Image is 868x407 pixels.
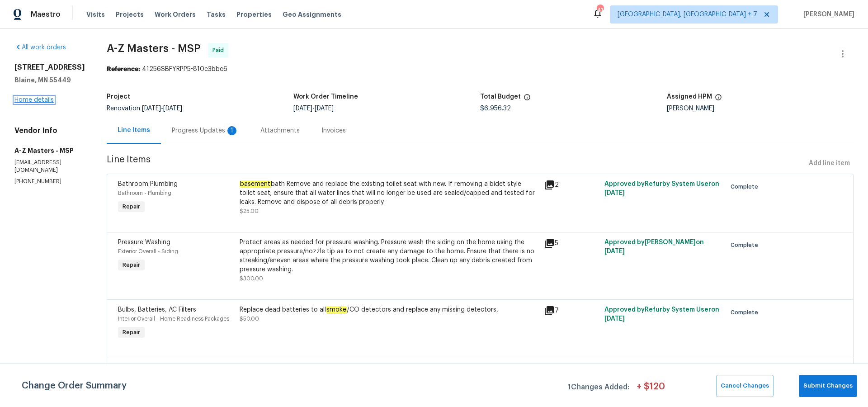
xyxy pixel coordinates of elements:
[119,328,144,337] span: Repair
[667,105,854,112] div: [PERSON_NAME]
[107,155,805,172] span: Line Items
[118,126,150,135] div: Line Items
[155,10,196,19] span: Work Orders
[119,202,144,211] span: Repair
[240,180,271,188] em: basement
[116,10,144,19] span: Projects
[163,105,182,112] span: [DATE]
[207,11,226,18] span: Tasks
[31,10,61,19] span: Maestro
[107,43,201,54] span: A-Z Masters - MSP
[240,180,538,207] div: bath Remove and replace the existing toilet seat with new. If removing a bidet style toilet seat;...
[604,316,625,322] span: [DATE]
[172,126,239,135] div: Progress Updates
[107,105,182,112] span: Renovation
[568,379,629,397] span: 1 Changes Added:
[14,178,85,185] p: [PHONE_NUMBER]
[799,375,857,397] button: Submit Changes
[731,241,762,250] span: Complete
[618,10,757,19] span: [GEOGRAPHIC_DATA], [GEOGRAPHIC_DATA] + 7
[524,94,531,105] span: The total cost of line items that have been proposed by Opendoor. This sum includes line items th...
[321,126,346,135] div: Invoices
[604,181,719,196] span: Approved by Refurby System User on
[283,10,341,19] span: Geo Assignments
[240,276,263,281] span: $300.00
[118,249,178,254] span: Exterior Overall - Siding
[604,307,719,322] span: Approved by Refurby System User on
[212,46,227,55] span: Paid
[480,105,511,112] span: $6,956.32
[22,375,127,397] span: Change Order Summary
[326,306,347,313] em: smoke
[715,94,722,105] span: The hpm assigned to this work order.
[14,146,85,155] h5: A-Z Masters - MSP
[803,381,853,391] span: Submit Changes
[118,239,170,246] span: Pressure Washing
[14,44,66,51] a: All work orders
[118,190,171,196] span: Bathroom - Plumbing
[236,10,272,19] span: Properties
[721,381,769,391] span: Cancel Changes
[118,316,229,322] span: Interior Overall - Home Readiness Packages
[14,126,85,135] h4: Vendor Info
[118,307,196,313] span: Bulbs, Batteries, AC Filters
[293,105,334,112] span: -
[716,375,774,397] button: Cancel Changes
[315,105,334,112] span: [DATE]
[637,382,665,397] span: + $ 120
[240,316,259,322] span: $50.00
[107,94,130,100] h5: Project
[597,5,603,14] div: 41
[240,238,538,274] div: Protect areas as needed for pressure washing. Pressure wash the siding on the home using the appr...
[604,239,704,255] span: Approved by [PERSON_NAME] on
[293,105,312,112] span: [DATE]
[240,305,538,314] div: Replace dead batteries to all /CO detectors and replace any missing detectors,
[227,126,236,135] div: 1
[14,159,85,174] p: [EMAIL_ADDRESS][DOMAIN_NAME]
[14,76,85,85] h5: Blaine, MN 55449
[293,94,358,100] h5: Work Order Timeline
[544,305,599,316] div: 7
[107,66,140,72] b: Reference:
[142,105,182,112] span: -
[731,182,762,191] span: Complete
[260,126,300,135] div: Attachments
[480,94,521,100] h5: Total Budget
[142,105,161,112] span: [DATE]
[14,97,54,103] a: Home details
[604,190,625,196] span: [DATE]
[86,10,105,19] span: Visits
[667,94,712,100] h5: Assigned HPM
[800,10,854,19] span: [PERSON_NAME]
[544,238,599,249] div: 5
[107,65,854,74] div: 41256SBFYRPP5-810e3bbc6
[14,63,85,72] h2: [STREET_ADDRESS]
[604,248,625,255] span: [DATE]
[118,181,178,187] span: Bathroom Plumbing
[119,260,144,270] span: Repair
[240,208,259,214] span: $25.00
[731,308,762,317] span: Complete
[544,180,599,190] div: 2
